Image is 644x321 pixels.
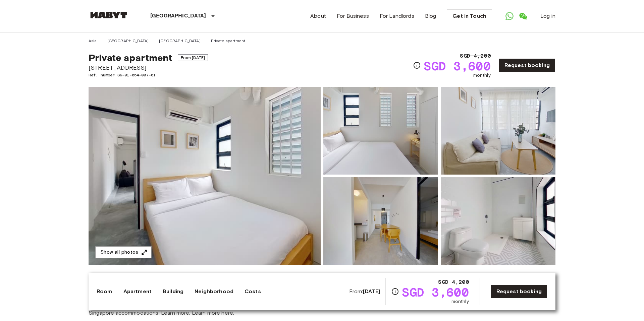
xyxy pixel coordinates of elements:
a: [GEOGRAPHIC_DATA] [107,38,149,44]
a: Building [163,287,183,296]
span: From: [349,288,380,295]
a: Neighborhood [195,287,233,296]
a: For Business [337,12,369,20]
a: Blog [425,12,436,20]
span: SGD 4,200 [460,52,490,60]
span: [STREET_ADDRESS] [89,63,208,72]
span: SGD 3,600 [424,60,490,72]
span: Ref. number SG-01-054-007-01 [89,72,208,78]
span: monthly [473,72,491,79]
a: Apartment [123,287,152,296]
b: [DATE] [363,288,380,295]
a: Request booking [499,58,555,72]
a: Open WhatsApp [503,9,516,23]
span: SGD 3,600 [402,286,469,298]
a: Private apartment [211,38,246,44]
button: Show all photos [95,246,152,259]
svg: Check cost overview for full price breakdown. Please note that discounts apply to new joiners onl... [391,287,399,296]
span: From [DATE] [178,54,208,61]
img: Marketing picture of unit SG-01-054-007-01 [89,87,321,265]
img: Picture of unit SG-01-054-007-01 [323,177,438,265]
a: Room [97,287,112,296]
span: monthly [451,298,469,305]
svg: Check cost overview for full price breakdown. Please note that discounts apply to new joiners onl... [413,61,421,69]
img: Picture of unit SG-01-054-007-01 [323,87,438,175]
a: Request booking [491,284,547,299]
span: SGD 4,200 [438,278,469,286]
a: [GEOGRAPHIC_DATA] [159,38,201,44]
a: Asia [89,38,97,44]
a: For Landlords [380,12,414,20]
img: Picture of unit SG-01-054-007-01 [441,87,555,175]
span: Private apartment [89,52,172,63]
a: Get in Touch [447,9,492,23]
a: Open WeChat [516,9,530,23]
a: About [310,12,326,20]
a: Log in [540,12,555,20]
img: Picture of unit SG-01-054-007-01 [441,177,555,265]
p: [GEOGRAPHIC_DATA] [150,12,206,20]
img: Habyt [89,12,129,18]
a: Costs [245,287,261,296]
